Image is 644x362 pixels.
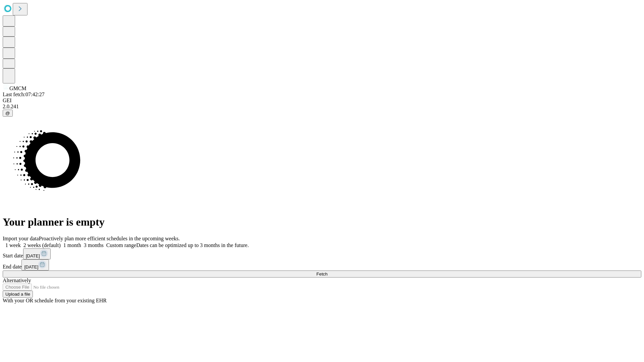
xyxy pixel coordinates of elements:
[23,242,61,248] span: 2 weeks (default)
[3,248,641,259] div: Start date
[9,85,26,91] span: GMCM
[316,271,327,277] span: Fetch
[26,253,40,258] span: [DATE]
[5,242,21,248] span: 1 week
[3,104,641,110] div: 2.0.241
[106,242,136,248] span: Custom range
[3,92,45,97] span: Last fetch: 07:42:27
[3,298,107,303] span: With your OR schedule from your existing EHR
[3,291,33,298] button: Upload a file
[39,236,180,241] span: Proactively plan more efficient schedules in the upcoming weeks.
[3,278,31,283] span: Alternatively
[3,98,641,104] div: GEI
[5,111,10,116] span: @
[3,216,641,228] h1: Your planner is empty
[21,259,49,270] button: [DATE]
[23,248,51,259] button: [DATE]
[3,110,13,117] button: @
[136,242,249,248] span: Dates can be optimized up to 3 months in the future.
[3,236,39,241] span: Import your data
[3,259,641,270] div: End date
[3,270,641,278] button: Fetch
[24,264,38,269] span: [DATE]
[84,242,104,248] span: 3 months
[63,242,81,248] span: 1 month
